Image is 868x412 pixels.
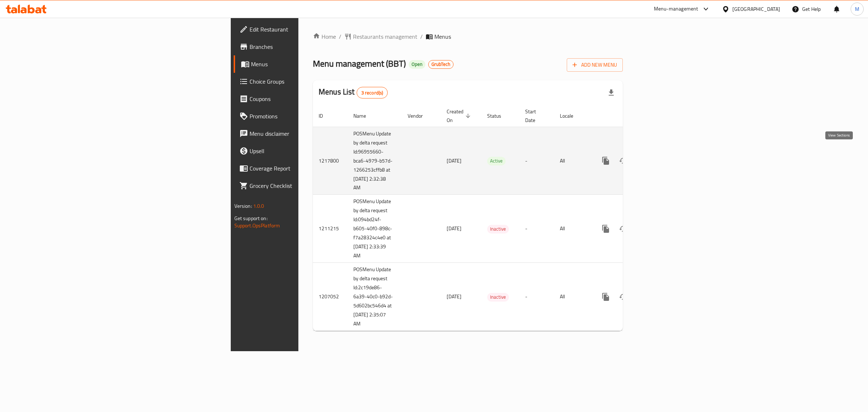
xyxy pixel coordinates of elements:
span: Menus [434,32,451,41]
span: Open [409,61,425,67]
div: Open [409,60,425,69]
td: - [519,263,554,331]
a: Grocery Checklist [234,177,376,194]
button: Change Status [614,220,632,237]
span: Coupons [250,94,370,103]
span: Locale [560,112,583,120]
span: Edit Restaurant [250,25,370,34]
th: Actions [591,105,672,127]
button: more [597,220,614,237]
div: [GEOGRAPHIC_DATA] [732,5,780,13]
a: Coverage Report [234,160,376,177]
div: Total records count [357,87,388,98]
a: Restaurants management [344,32,417,41]
button: Change Status [614,288,632,306]
span: Menus [251,60,370,68]
span: [DATE] [447,156,461,165]
span: M [855,5,859,13]
span: Promotions [250,112,370,121]
button: Add New Menu [567,58,623,72]
span: Add New Menu [573,60,617,70]
a: Edit Restaurant [234,21,376,38]
nav: breadcrumb [313,32,623,41]
td: All [554,263,591,331]
span: [DATE] [447,292,461,301]
span: GrubTech [429,61,453,67]
span: Branches [250,42,370,51]
span: Active [487,157,506,165]
button: more [597,152,614,169]
a: Upsell [234,142,376,160]
span: [DATE] [447,224,461,233]
span: Upsell [250,147,370,155]
div: Menu-management [654,5,698,13]
span: Status [487,112,511,120]
a: Choice Groups [234,73,376,90]
td: All [554,195,591,263]
div: Export file [603,84,620,101]
td: All [554,127,591,195]
span: Created On [447,107,473,125]
button: Change Status [614,152,632,169]
span: Choice Groups [250,77,370,86]
a: Menus [234,55,376,73]
td: - [519,195,554,263]
span: 3 record(s) [357,89,388,96]
a: Coupons [234,90,376,108]
table: enhanced table [313,105,672,331]
span: Get support on: [234,214,268,223]
div: Active [487,157,506,165]
span: Grocery Checklist [250,181,370,190]
a: Support.OpsPlatform [234,221,280,230]
span: Inactive [487,225,509,233]
span: Restaurants management [353,32,417,41]
span: Vendor [408,112,432,120]
a: Branches [234,38,376,55]
button: more [597,288,614,306]
li: / [420,32,423,41]
a: Menu disclaimer [234,125,376,142]
span: Name [353,112,375,120]
td: - [519,127,554,195]
span: Version: [234,201,252,211]
h2: Menus List [319,87,388,98]
span: Coverage Report [250,164,370,173]
a: Promotions [234,108,376,125]
div: Inactive [487,293,509,302]
span: Start Date [525,107,545,125]
span: 1.0.0 [253,201,264,211]
span: Menu disclaimer [250,129,370,138]
span: Inactive [487,293,509,301]
span: ID [319,112,332,120]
